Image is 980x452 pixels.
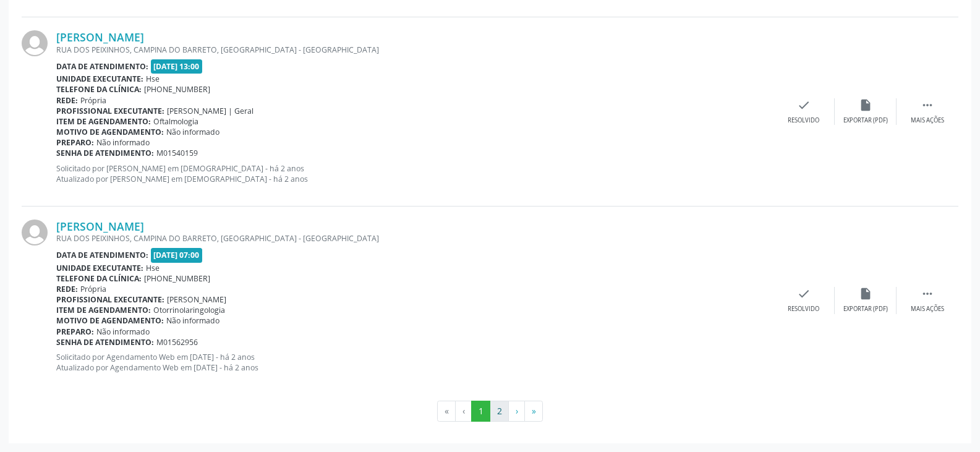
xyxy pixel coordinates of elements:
[524,401,543,422] button: Go to last page
[167,294,226,305] span: [PERSON_NAME]
[56,315,164,326] b: Motivo de agendamento:
[56,273,142,284] b: Telefone da clínica:
[56,106,164,116] b: Profissional executante:
[56,30,144,44] a: [PERSON_NAME]
[151,248,203,262] span: [DATE] 07:00
[843,305,888,313] div: Exportar (PDF)
[144,84,210,95] span: [PHONE_NUMBER]
[166,315,219,326] span: Não informado
[56,233,773,244] div: RUA DOS PEIXINHOS, CAMPINA DO BARRETO, [GEOGRAPHIC_DATA] - [GEOGRAPHIC_DATA]
[153,305,225,315] span: Otorrinolaringologia
[490,401,509,422] button: Go to page 2
[911,116,944,125] div: Mais ações
[153,116,198,127] span: Oftalmologia
[56,294,164,305] b: Profissional executante:
[22,30,48,56] img: img
[96,137,150,148] span: Não informado
[151,59,203,74] span: [DATE] 13:00
[56,95,78,106] b: Rede:
[146,74,160,84] span: Hse
[859,287,872,301] i: insert_drive_file
[788,305,819,313] div: Resolvido
[56,127,164,137] b: Motivo de agendamento:
[56,163,773,184] p: Solicitado por [PERSON_NAME] em [DEMOGRAPHIC_DATA] - há 2 anos Atualizado por [PERSON_NAME] em [D...
[508,401,525,422] button: Go to next page
[921,287,934,301] i: 
[471,401,490,422] button: Go to page 1
[788,116,819,125] div: Resolvido
[56,45,773,55] div: RUA DOS PEIXINHOS, CAMPINA DO BARRETO, [GEOGRAPHIC_DATA] - [GEOGRAPHIC_DATA]
[56,337,154,348] b: Senha de atendimento:
[56,148,154,158] b: Senha de atendimento:
[911,305,944,313] div: Mais ações
[56,84,142,95] b: Telefone da clínica:
[797,287,811,301] i: check
[156,148,198,158] span: M01540159
[797,98,811,112] i: check
[22,401,958,422] ul: Pagination
[22,220,48,245] img: img
[56,137,94,148] b: Preparo:
[56,284,78,294] b: Rede:
[146,263,160,273] span: Hse
[156,337,198,348] span: M01562956
[96,326,150,337] span: Não informado
[843,116,888,125] div: Exportar (PDF)
[167,106,254,116] span: [PERSON_NAME] | Geral
[56,74,143,84] b: Unidade executante:
[80,95,106,106] span: Própria
[56,61,148,72] b: Data de atendimento:
[56,220,144,233] a: [PERSON_NAME]
[144,273,210,284] span: [PHONE_NUMBER]
[859,98,872,112] i: insert_drive_file
[166,127,219,137] span: Não informado
[921,98,934,112] i: 
[56,116,151,127] b: Item de agendamento:
[56,326,94,337] b: Preparo:
[56,250,148,260] b: Data de atendimento:
[80,284,106,294] span: Própria
[56,305,151,315] b: Item de agendamento:
[56,263,143,273] b: Unidade executante:
[56,352,773,373] p: Solicitado por Agendamento Web em [DATE] - há 2 anos Atualizado por Agendamento Web em [DATE] - h...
